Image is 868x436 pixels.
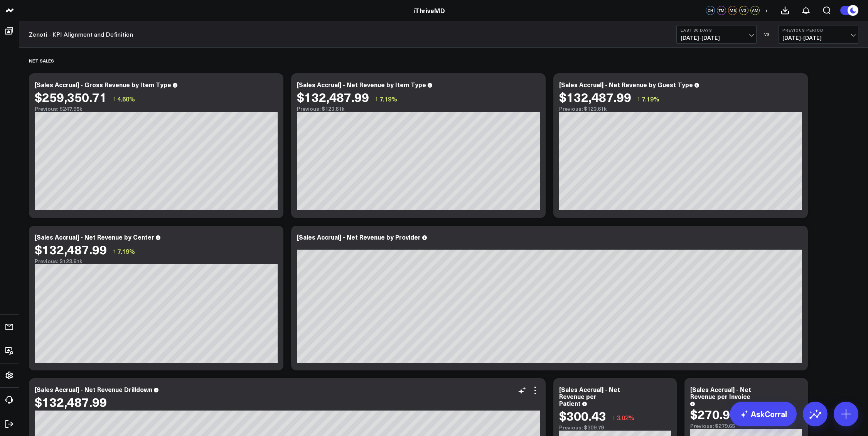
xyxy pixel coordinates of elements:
div: [Sales Accrual] - Net Revenue per Invoice [690,385,751,401]
div: $270.94 [690,407,737,421]
div: Previous: $123.61k [297,106,540,112]
div: [Sales Accrual] - Gross Revenue by Item Type [35,80,171,89]
span: ↑ [113,94,116,104]
div: $132,487.99 [297,90,369,104]
span: ↑ [113,246,116,256]
span: 4.60% [117,95,135,103]
div: Previous: $247.95k [35,106,278,112]
span: [DATE] - [DATE] [681,35,752,41]
div: [Sales Accrual] - Net Revenue Drilldown [35,385,152,394]
div: CH [706,6,715,15]
div: $300.43 [559,409,606,422]
a: iThriveMD [413,6,445,15]
div: $132,487.99 [35,395,107,409]
div: Previous: $279.65 [690,423,802,429]
div: Previous: $123.61k [35,258,278,264]
span: ↑ [375,94,378,104]
span: [DATE] - [DATE] [782,35,854,41]
div: TM [717,6,726,15]
div: $259,350.71 [35,90,107,104]
div: AM [750,6,760,15]
span: 7.19% [642,95,659,103]
div: $132,487.99 [559,90,631,104]
div: $132,487.99 [35,242,107,256]
div: Previous: $309.79 [559,424,671,431]
div: Previous: $123.61k [559,106,802,112]
a: AskCorral [730,402,797,426]
span: ↑ [637,94,640,104]
div: [Sales Accrual] - Net Revenue per Patient [559,385,620,407]
div: [Sales Accrual] - Net Revenue by Center [35,233,154,241]
div: [Sales Accrual] - Net Revenue by Guest Type [559,80,693,89]
b: Last 30 Days [681,28,752,32]
a: Zenoti - KPI Alignment and Definition [29,30,133,39]
span: 3.02% [617,413,634,422]
button: + [762,6,771,15]
div: VS [760,32,774,37]
div: VG [739,6,748,15]
div: Net Sales [29,52,54,69]
button: Previous Period[DATE]-[DATE] [778,25,858,44]
span: ↓ [612,412,615,422]
button: Last 30 Days[DATE]-[DATE] [676,25,757,44]
b: Previous Period [782,28,854,32]
div: [Sales Accrual] - Net Revenue by Item Type [297,80,426,89]
span: 7.19% [117,247,135,255]
span: + [765,8,768,13]
span: 7.19% [379,95,397,103]
div: [Sales Accrual] - Net Revenue by Provider [297,233,421,241]
div: MS [728,6,737,15]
